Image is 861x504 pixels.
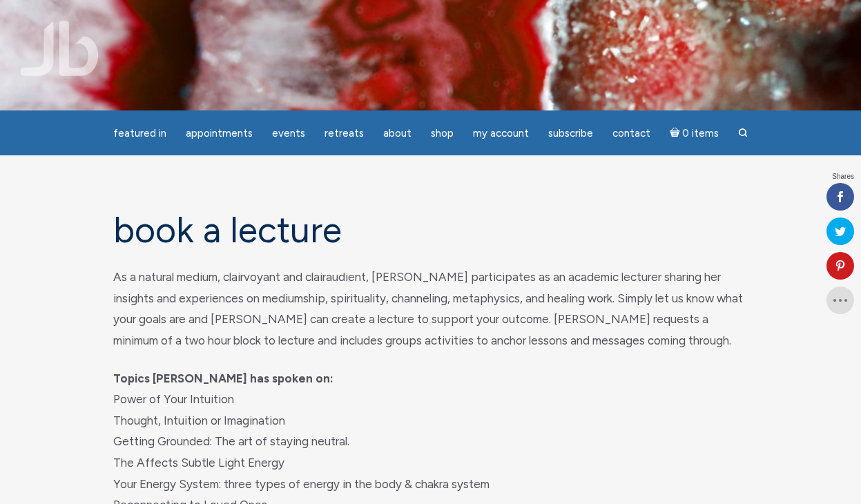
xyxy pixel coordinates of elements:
strong: Topics [PERSON_NAME] has spoken on: [113,371,333,385]
a: Shop [423,120,462,147]
span: featured in [113,127,166,139]
i: Cart [670,127,683,139]
a: My Account [465,120,537,147]
span: 0 items [682,128,719,139]
span: Shares [832,173,854,180]
h1: Book a Lecture [113,211,748,250]
span: Subscribe [548,127,593,139]
a: Appointments [177,120,261,147]
span: Events [272,127,305,139]
a: Subscribe [540,120,601,147]
span: My Account [473,127,529,139]
a: featured in [105,120,175,147]
img: Jamie Butler. The Everyday Medium [21,21,99,76]
p: As a natural medium, clairvoyant and clairaudient, [PERSON_NAME] participates as an academic lect... [113,266,748,351]
a: Cart0 items [661,119,728,147]
a: Events [264,120,313,147]
span: Appointments [186,127,253,139]
span: About [383,127,412,139]
span: Shop [431,127,454,139]
span: Retreats [325,127,364,139]
a: Retreats [316,120,372,147]
a: About [375,120,420,147]
a: Contact [604,120,659,147]
span: Contact [612,127,650,139]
